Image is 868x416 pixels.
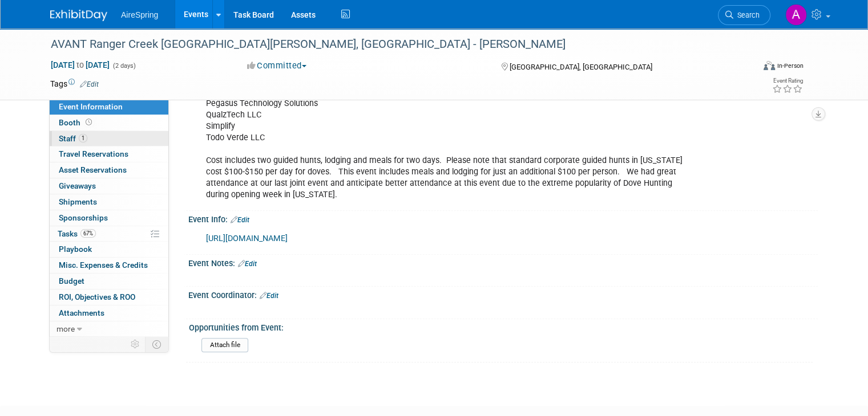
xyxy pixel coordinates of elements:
[59,276,84,286] span: Budget
[50,289,168,305] a: ROI, Objectives & ROO
[121,10,158,19] span: AireSpring
[733,11,760,19] span: Search
[47,34,740,55] div: AVANT Ranger Creek [GEOGRAPHIC_DATA][PERSON_NAME], [GEOGRAPHIC_DATA] - [PERSON_NAME]
[59,134,87,143] span: Staff
[80,229,96,238] span: 67%
[50,321,168,337] a: more
[764,61,775,70] img: Format-Inperson.png
[50,226,168,242] a: Tasks67%
[206,234,288,243] a: [URL][DOMAIN_NAME]
[50,210,168,226] a: Sponsorships
[56,324,75,333] span: more
[59,102,123,111] span: Event Information
[59,181,96,190] span: Giveaways
[59,292,135,301] span: ROI, Objectives & ROO
[59,213,108,222] span: Sponsorships
[58,229,96,238] span: Tasks
[188,287,818,301] div: Event Coordinator:
[112,62,136,70] span: (2 days)
[59,149,128,158] span: Travel Reservations
[188,211,818,226] div: Event Info:
[50,78,99,89] td: Tags
[59,244,92,254] span: Playbook
[50,178,168,194] a: Giveaways
[243,60,311,72] button: Committed
[50,131,168,146] a: Staff1
[50,162,168,178] a: Asset Reservations
[50,194,168,210] a: Shipments
[772,78,803,84] div: Event Rating
[188,255,818,270] div: Event Notes:
[510,63,652,71] span: [GEOGRAPHIC_DATA], [GEOGRAPHIC_DATA]
[59,165,127,174] span: Asset Reservations
[50,10,107,21] img: ExhibitDay
[50,305,168,321] a: Attachments
[50,258,168,273] a: Misc. Expenses & Credits
[50,115,168,130] a: Booth
[59,118,94,127] span: Booth
[50,60,110,70] span: [DATE] [DATE]
[59,308,104,317] span: Attachments
[75,60,86,70] span: to
[189,319,813,333] div: Opportunities from Event:
[126,337,146,352] td: Personalize Event Tab Strip
[80,80,99,88] a: Edit
[59,260,148,270] span: Misc. Expenses & Credits
[59,197,97,206] span: Shipments
[50,146,168,162] a: Travel Reservations
[146,337,169,352] td: Toggle Event Tabs
[83,118,94,127] span: Booth not reserved yet
[785,4,807,26] img: Angie Handal
[238,260,257,268] a: Edit
[777,62,804,70] div: In-Person
[50,274,168,289] a: Budget
[260,292,278,300] a: Edit
[231,216,249,224] a: Edit
[692,59,804,76] div: Event Format
[718,5,770,25] a: Search
[79,134,87,142] span: 1
[50,242,168,257] a: Playbook
[50,99,168,115] a: Event Information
